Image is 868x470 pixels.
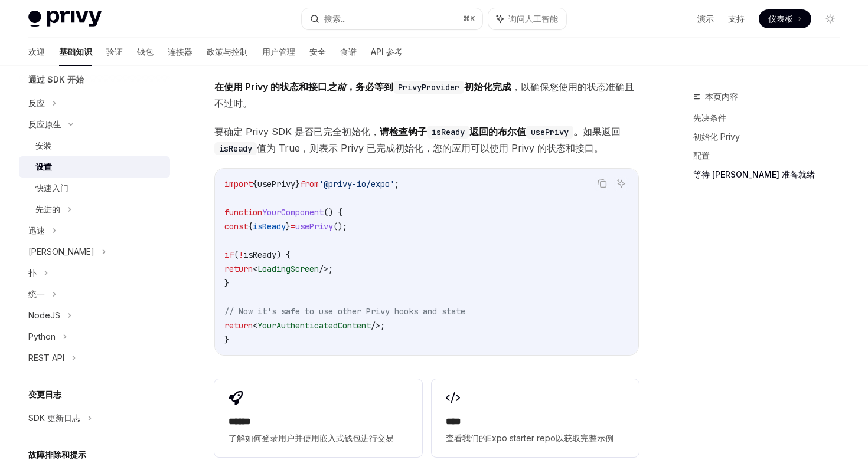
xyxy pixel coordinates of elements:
[28,310,60,320] font: NodeJS
[446,433,487,443] font: 查看我们的
[214,142,257,155] code: isReady
[214,379,422,457] a: **** *了解如何登录用户并使用嵌入式钱包进行交易
[595,197,609,206] font: 复制
[595,176,610,191] button: 复制代码块中的内容
[224,207,262,218] span: function
[328,264,333,274] span: ;
[295,433,303,443] font: 并
[106,38,123,66] a: 验证
[394,179,399,189] span: ;
[257,142,603,154] font: 值为 True，则表示 Privy 已完成初始化，您的应用可以使用 Privy 的状态和接口。
[137,47,154,57] font: 钱包
[257,320,371,331] span: YourAuthenticatedContent
[224,249,234,260] span: if
[693,132,740,142] font: 初始化 Privy
[286,221,291,232] span: }
[19,135,170,156] a: 安装
[393,81,464,94] code: PrivyProvider
[224,306,465,317] span: // Now it's safe to use other Privy hooks and state
[303,433,394,443] a: 使用嵌入式钱包进行交易
[28,47,45,57] font: 欢迎
[207,47,248,57] font: 政策与控制
[697,13,714,25] a: 演示
[295,221,333,232] span: usePrivy
[295,179,300,189] span: }
[327,81,346,93] font: 之前
[340,38,357,66] a: 食谱
[243,249,276,260] span: isReady
[319,264,328,274] span: />
[19,178,170,199] a: 快速入门
[253,221,286,232] span: isReady
[28,413,80,423] font: SDK 更新日志
[262,47,295,57] font: 用户管理
[556,433,614,443] font: 以获取完整示例
[28,449,86,459] font: 故障排除和提示
[248,221,253,232] span: {
[380,126,427,137] font: 请检查钩子
[253,179,257,189] span: {
[224,221,248,232] span: const
[28,38,45,66] a: 欢迎
[257,264,319,274] span: LoadingScreen
[693,150,710,160] font: 配置
[371,320,380,331] span: />
[28,331,56,341] font: Python
[470,14,475,23] font: K
[340,47,357,57] font: 食谱
[253,264,257,274] span: <
[28,289,45,299] font: 统一
[224,320,253,331] span: return
[487,433,556,443] a: Expo starter repo
[214,81,327,93] font: 在使用 Privy 的状态和接口
[333,221,347,232] span: ();
[224,264,253,274] span: return
[432,379,639,457] a: ****查看我们的Expo starter repo以获取完整示例
[262,38,295,66] a: 用户管理
[35,204,60,214] font: 先进的
[253,320,257,331] span: <
[207,38,248,66] a: 政策与控制
[371,47,403,57] font: API 参考
[600,197,642,206] font: 询问人工智能
[324,207,342,218] span: () {
[262,207,324,218] span: YourComponent
[705,91,738,101] font: 本页内容
[463,14,470,23] font: ⌘
[28,389,61,399] font: 变更日志
[309,47,326,57] font: 安全
[28,268,37,278] font: 扑
[137,38,154,66] a: 钱包
[291,221,295,232] span: =
[276,249,291,260] span: ) {
[224,179,253,189] span: import
[768,14,793,24] font: 仪表板
[35,162,52,172] font: 设置
[309,38,326,66] a: 安全
[693,127,849,146] a: 初始化 Privy
[19,156,170,178] a: 设置
[469,126,526,137] font: 返回的布尔值
[346,81,393,93] font: ，务必等到
[573,126,583,137] font: 。
[59,47,92,57] font: 基础知识
[693,113,726,123] font: 先决条件
[28,246,94,257] font: [PERSON_NAME]
[693,169,815,179] font: 等待 [PERSON_NAME] 准备就绪
[697,14,714,24] font: 演示
[239,249,243,260] span: !
[614,176,629,191] button: 询问人工智能
[229,433,262,443] font: 了解如何
[324,14,346,24] font: 搜索...
[35,140,52,150] font: 安装
[168,47,192,57] font: 连接器
[224,334,229,345] span: }
[319,179,394,189] span: '@privy-io/expo'
[371,38,403,66] a: API 参考
[28,98,45,108] font: 反应
[759,9,811,28] a: 仪表板
[28,225,45,235] font: 迅速
[508,14,558,24] font: 询问人工智能
[168,38,192,66] a: 连接器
